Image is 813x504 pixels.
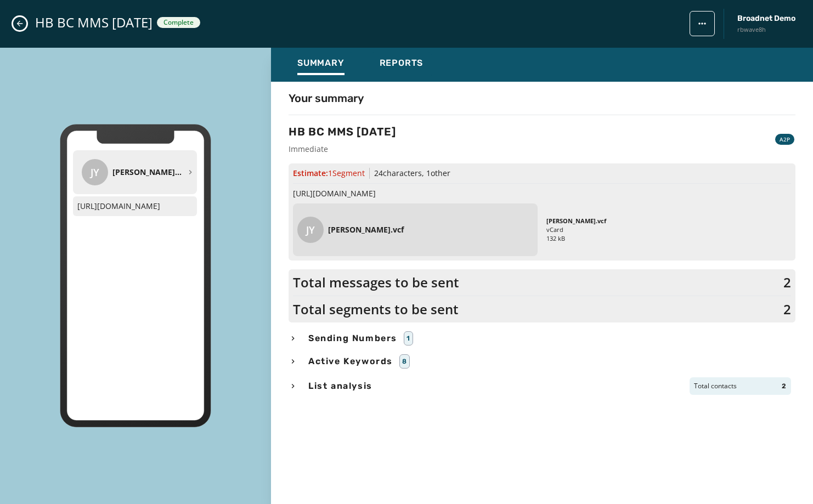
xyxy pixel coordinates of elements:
button: Reports [371,52,432,77]
span: Immediate [289,144,396,155]
p: [PERSON_NAME].vcf [546,217,791,225]
p: [PERSON_NAME].vcf [328,224,533,235]
h3: HB BC MMS [DATE] [289,124,396,139]
span: , 1 other [422,168,450,178]
p: vCard [546,225,791,234]
p: 132 kB [546,234,791,243]
button: Active Keywords8 [289,354,795,369]
span: Reports [380,58,424,69]
span: 2 [783,301,791,318]
span: Total messages to be sent [293,274,459,291]
button: broadcast action menu [690,11,715,36]
span: 2 [783,274,791,291]
div: 1 [404,331,413,346]
span: JY [306,222,315,237]
button: List analysisTotal contacts2 [289,377,795,395]
span: rbwave8h [737,25,795,35]
h4: Your summary [289,90,364,106]
button: Sending Numbers1 [289,331,795,346]
button: Summary [289,52,353,77]
span: 2 [782,382,787,390]
span: Estimate: [293,168,365,179]
span: Summary [297,58,345,69]
span: Active Keywords [306,355,395,368]
span: Total segments to be sent [293,301,459,318]
span: List analysis [306,380,375,393]
span: 1 Segment [328,168,365,178]
span: Sending Numbers [306,332,399,345]
span: 24 characters [374,168,422,178]
span: Total contacts [694,382,737,390]
div: A2P [775,134,794,145]
span: [URL][DOMAIN_NAME] [293,188,791,199]
span: Broadnet Demo [737,13,795,24]
div: 8 [399,354,410,369]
